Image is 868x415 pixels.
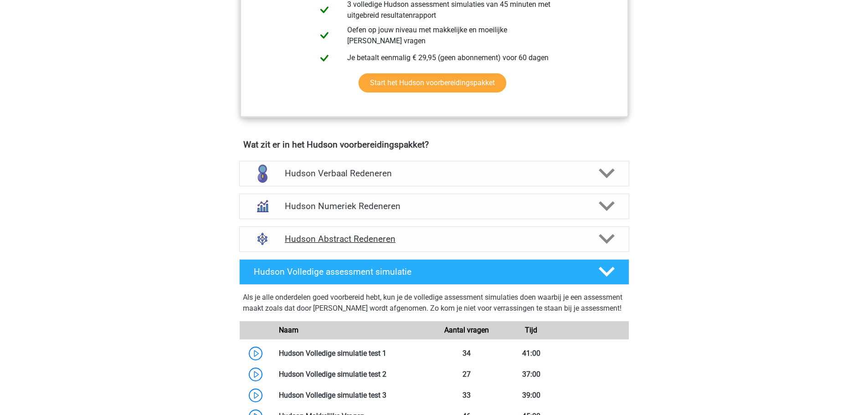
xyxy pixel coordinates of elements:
[251,194,274,218] img: numeriek redeneren
[272,369,434,380] div: Hudson Volledige simulatie test 2
[272,348,434,359] div: Hudson Volledige simulatie test 1
[236,194,633,219] a: numeriek redeneren Hudson Numeriek Redeneren
[434,325,498,336] div: Aantal vragen
[236,161,633,186] a: verbaal redeneren Hudson Verbaal Redeneren
[285,168,583,179] h4: Hudson Verbaal Redeneren
[359,73,506,92] a: Start het Hudson voorbereidingspakket
[285,201,583,211] h4: Hudson Numeriek Redeneren
[251,227,274,251] img: abstract redeneren
[272,325,434,336] div: Naam
[272,390,434,401] div: Hudson Volledige simulatie test 3
[236,226,633,252] a: abstract redeneren Hudson Abstract Redeneren
[499,325,564,336] div: Tijd
[254,266,584,277] h4: Hudson Volledige assessment simulatie
[285,234,583,244] h4: Hudson Abstract Redeneren
[251,162,274,185] img: verbaal redeneren
[236,259,633,285] a: Hudson Volledige assessment simulatie
[243,139,625,150] h4: Wat zit er in het Hudson voorbereidingspakket?
[243,292,626,318] div: Als je alle onderdelen goed voorbereid hebt, kun je de volledige assessment simulaties doen waarb...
